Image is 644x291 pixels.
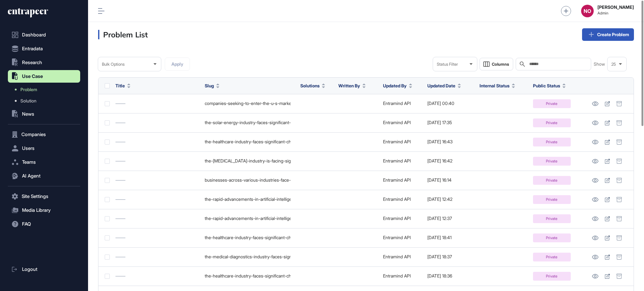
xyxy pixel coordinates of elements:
[383,101,411,106] a: Entramind API
[338,82,360,89] span: Written By
[8,218,80,230] button: FAQ
[22,208,51,213] span: Media Library
[8,204,80,217] button: Media Library
[115,82,130,89] button: Title
[427,120,473,125] div: [DATE] 17:35
[205,273,288,278] div: the-healthcare-industry-faces-significant-challenges-related-to-diagnostic-inefficiencies-adminis...
[205,197,288,202] div: the-rapid-advancements-in-artificial-intelligence-ai-technology-present-significant-challenges-fo...
[8,56,80,69] button: Research
[383,82,412,89] button: Updated By
[480,58,513,70] button: Columns
[300,82,325,89] button: Solutions
[22,46,43,51] span: Entradata
[594,62,605,67] span: Show
[22,60,42,65] span: Research
[533,253,571,261] div: Private
[8,170,80,182] button: AI Agent
[533,214,571,223] div: Private
[427,273,473,278] div: [DATE] 18:36
[22,267,37,272] span: Logout
[22,74,43,79] span: Use Case
[427,101,473,106] div: [DATE] 00:40
[8,142,80,155] button: Users
[581,5,594,17] button: NO
[22,160,36,165] span: Teams
[427,254,473,259] div: [DATE] 18:37
[533,233,571,242] div: Private
[533,195,571,204] div: Private
[427,235,473,240] div: [DATE] 18:41
[205,158,288,163] div: the-[MEDICAL_DATA]-industry-is-facing-significant-challenges-due-to-a-shortage-of-radiologists-an...
[437,62,458,67] span: Status Filter
[102,62,125,67] span: Bulk Options
[480,82,515,89] button: Internal Status
[533,118,571,127] div: Private
[98,30,148,39] h3: Problem List
[11,84,80,95] a: Problem
[533,138,571,146] div: Private
[20,87,37,92] span: Problem
[115,82,125,89] span: Title
[427,82,455,89] span: Updated Date
[205,235,288,240] div: the-healthcare-industry-faces-significant-challenges-in-delivering-efficient-and-personalized-car...
[8,263,80,276] a: Logout
[582,28,634,41] a: Create Problem
[383,273,411,278] a: Entramind API
[205,178,288,183] div: businesses-across-various-industries-face-significant-challenges-in-understanding-their-competiti...
[611,62,616,67] span: 25
[427,139,473,144] div: [DATE] 16:43
[22,173,41,178] span: AI Agent
[21,132,46,137] span: Companies
[533,176,571,185] div: Private
[11,95,80,107] a: Solution
[205,139,288,144] div: the-healthcare-industry-faces-significant-challenges-in-delivering-efficient-and-personalized-car...
[8,42,80,55] button: Entradata
[427,216,473,221] div: [DATE] 12:37
[427,158,473,163] div: [DATE] 16:42
[300,82,319,89] span: Solutions
[383,158,411,163] a: Entramind API
[205,82,214,89] span: Slug
[205,254,288,259] div: the-medical-diagnostics-industry-faces-significant-challenges-in-accurately-diagnosing-conditions...
[597,5,634,10] strong: [PERSON_NAME]
[205,216,288,221] div: the-rapid-advancements-in-artificial-intelligence-ai-technology-present-significant-challenges-fo...
[205,82,219,89] button: Slug
[383,139,411,144] a: Entramind API
[8,128,80,141] button: Companies
[383,216,411,221] a: Entramind API
[338,82,366,89] button: Written By
[22,222,31,227] span: FAQ
[22,194,48,199] span: Site Settings
[533,82,566,89] button: Public Status
[20,98,36,103] span: Solution
[22,146,35,151] span: Users
[480,82,509,89] span: Internal Status
[427,82,461,89] button: Updated Date
[205,101,288,106] div: companies-seeking-to-enter-the-u-s-market-face-significant-challenges-including-understanding-con...
[22,32,46,37] span: Dashboard
[8,29,80,41] a: Dashboard
[492,62,509,67] span: Columns
[383,120,411,125] a: Entramind API
[427,197,473,202] div: [DATE] 12:42
[427,178,473,183] div: [DATE] 16:14
[533,157,571,166] div: Private
[383,254,411,259] a: Entramind API
[597,11,634,15] span: Admin
[383,235,411,240] a: Entramind API
[8,70,80,83] button: Use Case
[383,196,411,202] a: Entramind API
[8,156,80,168] button: Teams
[533,99,571,108] div: Private
[8,190,80,203] button: Site Settings
[205,120,288,125] div: the-solar-energy-industry-faces-significant-challenges-due-to-china-s-overwhelming-dominance-in-t...
[22,112,34,117] span: News
[383,82,407,89] span: Updated By
[533,82,560,89] span: Public Status
[8,108,80,120] button: News
[533,272,571,281] div: Private
[383,177,411,183] a: Entramind API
